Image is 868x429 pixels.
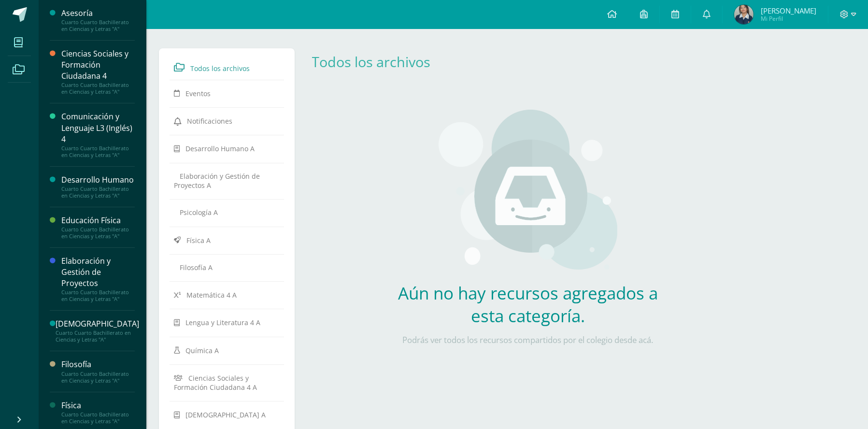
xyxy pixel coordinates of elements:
[61,8,135,19] div: Asesoría
[174,286,280,303] a: Matemática 4 A
[734,5,754,24] img: dd148f095c6147c3e80b208425ee6714.png
[61,48,135,95] a: Ciencias Sociales y Formación Ciudadana 4Cuarto Cuarto Bachillerato en Ciencias y Letras "A"
[385,335,670,345] p: Podrás ver todos los recursos compartidos por el colegio desde acá.
[174,140,280,157] a: Desarrollo Humano A
[61,8,135,32] a: AsesoríaCuarto Cuarto Bachillerato en Ciencias y Letras "A"
[61,82,135,95] div: Cuarto Cuarto Bachillerato en Ciencias y Letras "A"
[174,204,280,221] a: Psicología A
[61,145,135,158] div: Cuarto Cuarto Bachillerato en Ciencias y Letras "A"
[61,371,135,384] div: Cuarto Cuarto Bachillerato en Ciencias y Letras "A"
[761,6,816,15] span: [PERSON_NAME]
[439,110,617,274] img: stages.png
[312,52,431,71] a: Todos los archivos
[61,256,135,302] a: Elaboración y Gestión de ProyectosCuarto Cuarto Bachillerato en Ciencias y Letras "A"
[174,112,280,129] a: Notificaciones
[61,48,135,82] div: Ciencias Sociales y Formación Ciudadana 4
[61,289,135,302] div: Cuarto Cuarto Bachillerato en Ciencias y Letras "A"
[61,19,135,32] div: Cuarto Cuarto Bachillerato en Ciencias y Letras "A"
[312,52,445,71] div: Todos los archivos
[174,314,280,331] a: Lengua y Literatura 4 A
[185,318,260,327] span: Lengua y Literatura 4 A
[174,342,280,359] a: Química A
[174,172,260,190] span: Elaboración y Gestión de Proyectos A
[174,373,257,392] span: Ciencias Sociales y Formación Ciudadana 4 A
[61,215,135,226] div: Educación Física
[190,64,250,73] span: Todos los archivos
[180,208,218,217] span: Psicología A
[61,400,135,411] div: Física
[185,144,255,153] span: Desarrollo Humano A
[56,329,139,343] div: Cuarto Cuarto Bachillerato en Ciencias y Letras "A"
[174,369,280,396] a: Ciencias Sociales y Formación Ciudadana 4 A
[186,290,237,300] span: Matemática 4 A
[174,406,280,423] a: [DEMOGRAPHIC_DATA] A
[61,174,135,199] a: Desarrollo HumanoCuarto Cuarto Bachillerato en Ciencias y Letras "A"
[56,318,139,343] a: [DEMOGRAPHIC_DATA]Cuarto Cuarto Bachillerato en Ciencias y Letras "A"
[185,410,266,419] span: [DEMOGRAPHIC_DATA] A
[180,263,213,272] span: Filosofía A
[174,85,280,102] a: Eventos
[174,58,280,76] a: Todos los archivos
[61,226,135,240] div: Cuarto Cuarto Bachillerato en Ciencias y Letras "A"
[174,168,280,194] a: Elaboración y Gestión de Proyectos A
[61,359,135,370] div: Filosofía
[761,14,816,23] span: Mi Perfil
[185,89,211,98] span: Eventos
[187,116,232,126] span: Notificaciones
[61,186,135,199] div: Cuarto Cuarto Bachillerato en Ciencias y Letras "A"
[185,345,219,355] span: Química A
[56,318,139,329] div: [DEMOGRAPHIC_DATA]
[61,256,135,289] div: Elaboración y Gestión de Proyectos
[61,111,135,144] div: Comunicación y Lenguaje L3 (Inglés) 4
[61,111,135,158] a: Comunicación y Lenguaje L3 (Inglés) 4Cuarto Cuarto Bachillerato en Ciencias y Letras "A"
[174,231,280,249] a: Física A
[174,259,280,276] a: Filosofía A
[385,282,670,327] h2: Aún no hay recursos agregados a esta categoría.
[61,174,135,186] div: Desarrollo Humano
[61,359,135,384] a: FilosofíaCuarto Cuarto Bachillerato en Ciencias y Letras "A"
[186,235,211,244] span: Física A
[61,215,135,240] a: Educación FísicaCuarto Cuarto Bachillerato en Ciencias y Letras "A"
[61,411,135,425] div: Cuarto Cuarto Bachillerato en Ciencias y Letras "A"
[61,400,135,425] a: FísicaCuarto Cuarto Bachillerato en Ciencias y Letras "A"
